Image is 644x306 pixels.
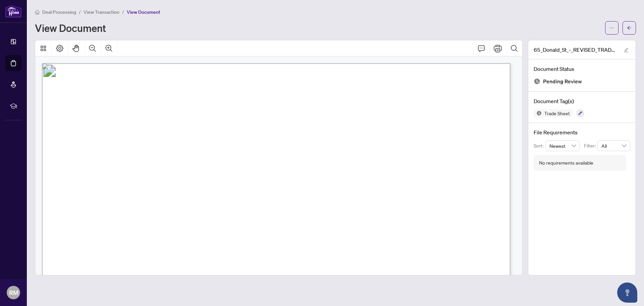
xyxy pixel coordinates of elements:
[127,9,160,15] span: View Document
[79,8,81,16] li: /
[624,48,629,52] span: edit
[534,97,630,105] h4: Document Tag(s)
[42,9,76,15] span: Deal Processing
[534,78,540,85] img: Document Status
[617,282,637,303] button: Open asap
[534,142,545,149] p: Sort:
[84,9,119,15] span: View Transaction
[543,77,582,86] span: Pending Review
[534,65,630,73] h4: Document Status
[534,109,542,117] img: Status Icon
[534,46,618,54] span: 65_Donald_St_-_REVISED_TRADE_SHEET.pdf
[534,128,630,136] h4: File Requirements
[122,8,124,16] li: /
[584,142,597,149] p: Filter:
[549,141,576,151] span: Newest
[601,141,626,151] span: All
[9,288,18,297] span: RM
[5,5,21,17] img: logo
[627,26,632,30] span: arrow-left
[609,26,614,30] span: ellipsis
[35,23,106,33] h1: View Document
[539,159,593,167] div: No requirements available
[542,111,573,116] span: Trade Sheet
[35,10,40,14] span: home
